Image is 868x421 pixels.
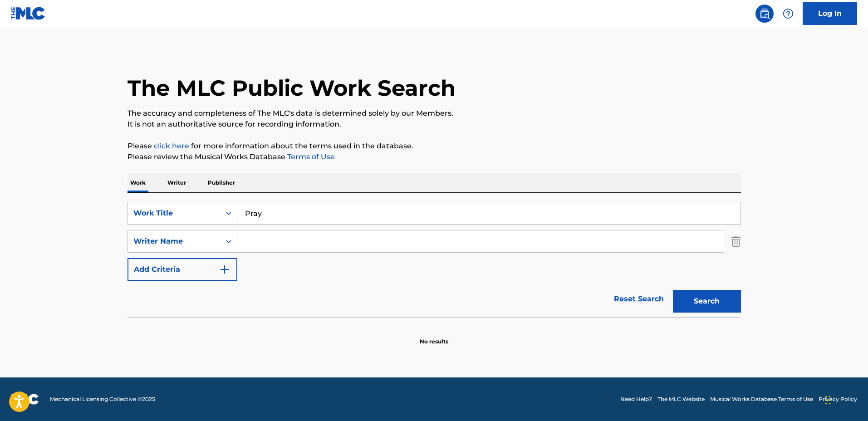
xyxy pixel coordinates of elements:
button: Search [673,290,741,313]
a: click here [154,142,189,150]
p: No results [420,327,448,346]
a: Need Help? [620,395,652,403]
h1: The MLC Public Work Search [128,74,456,102]
a: Public Search [755,5,774,23]
img: search [759,8,770,19]
a: Log In [803,2,857,25]
div: Work Title [133,208,215,219]
p: Publisher [205,173,238,192]
a: The MLC Website [657,395,705,403]
img: help [783,8,794,19]
form: Search Form [128,202,741,317]
a: Terms of Use [285,152,335,161]
img: MLC Logo [11,7,46,20]
div: Drag [825,387,831,414]
p: The accuracy and completeness of The MLC's data is determined solely by our Members. [128,108,741,119]
a: Privacy Policy [819,395,857,403]
a: Reset Search [609,289,668,309]
span: Mechanical Licensing Collective © 2025 [50,395,155,403]
img: 9d2ae6d4665cec9f34b9.svg [219,264,230,275]
p: Please for more information about the terms used in the database. [128,141,741,152]
p: It is not an authoritative source for recording information. [128,119,741,130]
p: Writer [165,173,189,192]
div: Help [779,5,797,23]
iframe: Chat Widget [823,377,868,421]
img: logo [11,394,39,405]
img: Delete Criterion [731,230,741,253]
a: Musical Works Database Terms of Use [710,395,813,403]
p: Please review the Musical Works Database [128,152,741,162]
button: Add Criteria [128,258,237,281]
div: Writer Name [133,236,215,247]
p: Work [128,173,148,192]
